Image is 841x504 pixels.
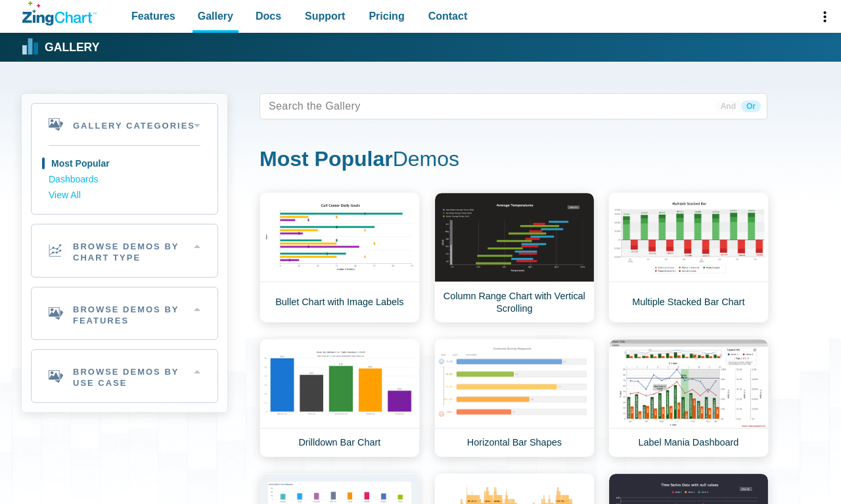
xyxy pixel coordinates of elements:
[369,7,404,25] span: Pricing
[434,192,595,323] a: Column Range Chart with Vertical Scrolling
[260,192,420,323] a: Bullet Chart with Image Labels
[260,339,420,457] a: Drilldown Bar Chart
[49,188,200,203] a: View All
[32,350,217,402] h2: Browse Demos By Use Case
[260,147,393,171] strong: Most Popular
[434,339,595,457] a: Horizontal Bar Shapes
[608,339,769,457] a: Label Mania Dashboard
[32,224,217,277] h2: Browse Demos By Chart Type
[49,156,200,172] a: Most Popular
[198,7,233,25] span: Gallery
[131,7,175,25] span: Features
[32,287,217,340] h2: Browse Demos By Features
[49,172,200,188] a: Dashboards
[22,37,99,57] a: Gallery
[428,7,468,25] span: Contact
[256,7,281,25] span: Docs
[45,42,99,54] strong: Gallery
[305,7,345,25] span: Support
[260,146,767,175] h1: Demos
[608,192,769,323] a: Multiple Stacked Bar Chart
[22,1,97,26] a: ZingChart Logo. Click to return to the homepage
[741,100,761,112] span: Or
[32,104,217,145] h2: Gallery Categories
[716,100,741,112] span: And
